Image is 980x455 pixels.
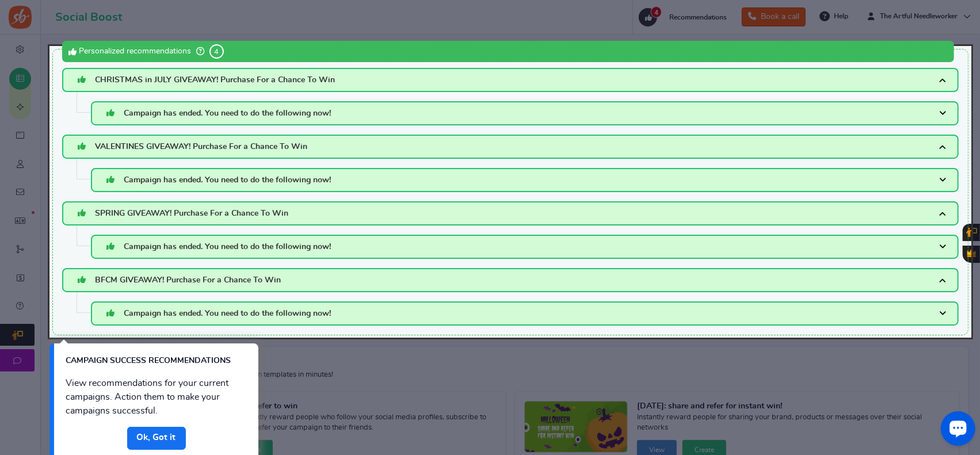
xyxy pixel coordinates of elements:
iframe: LiveChat chat widget [932,407,980,455]
span: 4 [209,44,224,59]
a: Done [127,427,186,450]
div: Personalized recommendations [62,41,954,62]
h1: CAMPAIGN SUCCESS RECOMMENDATIONS [66,355,237,367]
div: View recommendations for your current campaigns. Action them to make your campaigns successful. [54,373,258,427]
